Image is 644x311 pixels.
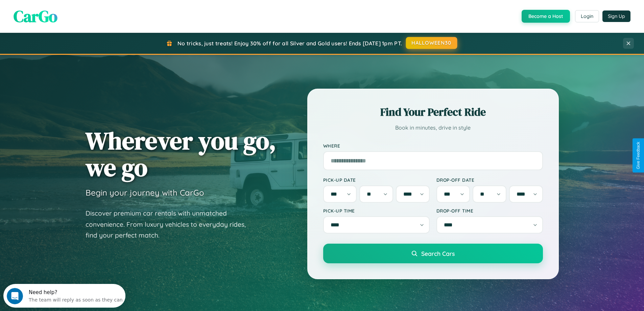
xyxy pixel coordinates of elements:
[14,5,57,27] span: CarGo
[323,208,430,214] label: Pick-up Time
[602,10,630,22] button: Sign Up
[86,208,255,241] p: Discover premium car rentals with unmatched convenience. From luxury vehicles to everyday rides, ...
[25,6,119,11] div: Need help?
[86,187,204,198] h3: Begin your journey with CarGo
[636,142,641,169] div: Give Feedback
[323,123,543,133] p: Book in minutes, drive in style
[323,143,543,149] label: Where
[86,127,276,181] h1: Wherever you go, we go
[522,10,570,23] button: Become a Host
[25,11,119,18] div: The team will reply as soon as they can
[3,3,126,21] div: Open Intercom Messenger
[7,288,23,304] iframe: Intercom live chat
[177,40,402,47] span: No tricks, just treats! Enjoy 30% off for all Silver and Gold users! Ends [DATE] 1pm PT.
[436,177,543,183] label: Drop-off Date
[323,177,430,183] label: Pick-up Date
[323,244,543,263] button: Search Cars
[436,208,543,214] label: Drop-off Time
[575,10,599,22] button: Login
[323,105,543,119] h2: Find Your Perfect Ride
[3,284,125,308] iframe: Intercom live chat discovery launcher
[406,37,457,49] button: HALLOWEEN30
[421,250,455,257] span: Search Cars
